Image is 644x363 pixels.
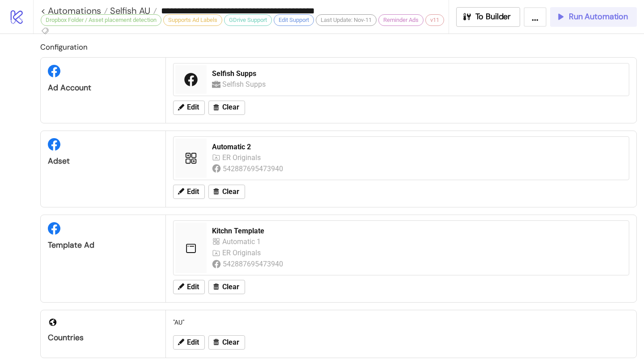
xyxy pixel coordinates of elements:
[569,12,628,22] span: Run Automation
[40,41,637,53] h2: Configuration
[274,14,314,26] div: Edit Support
[222,79,268,90] div: Selfish Supps
[173,280,205,294] button: Edit
[224,14,272,26] div: GDrive Support
[48,83,158,93] div: Ad Account
[208,280,245,294] button: Clear
[425,14,444,26] div: v11
[173,335,205,350] button: Edit
[187,283,199,291] span: Edit
[223,163,285,174] div: 542887695473940
[208,101,245,115] button: Clear
[187,188,199,196] span: Edit
[524,7,547,27] button: ...
[378,14,424,26] div: Reminder Ads
[48,156,158,166] div: Adset
[108,6,157,15] a: Selfish AU
[212,226,616,236] div: Kitchn Template
[212,142,623,152] div: Automatic 2
[169,314,633,331] div: "AU"
[316,14,377,26] div: Last Update: Nov-11
[222,247,263,258] div: ER Originals
[222,188,239,196] span: Clear
[173,101,205,115] button: Edit
[212,69,623,79] div: Selfish Supps
[48,333,158,343] div: Countries
[187,338,199,346] span: Edit
[222,103,239,111] span: Clear
[475,12,511,22] span: To Builder
[187,103,199,111] span: Edit
[208,185,245,199] button: Clear
[222,283,239,291] span: Clear
[456,7,521,27] button: To Builder
[108,5,150,17] span: Selfish AU
[223,258,285,270] div: 542887695473940
[41,14,161,26] div: Dropbox Folder / Asset placement detection
[222,236,263,247] div: Automatic 1
[163,14,222,26] div: Supports Ad Labels
[222,152,263,163] div: ER Originals
[550,7,637,27] button: Run Automation
[41,6,108,15] a: < Automations
[222,338,239,346] span: Clear
[208,335,245,350] button: Clear
[173,185,205,199] button: Edit
[48,240,158,250] div: Template Ad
